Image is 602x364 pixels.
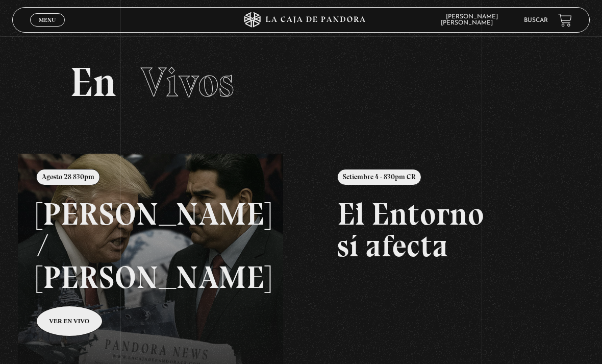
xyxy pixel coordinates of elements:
span: Menu [39,17,56,23]
span: Cerrar [36,26,60,33]
span: [PERSON_NAME] [PERSON_NAME] [441,14,503,26]
h2: En [70,62,532,103]
a: View your shopping cart [558,13,572,27]
span: Vivos [141,58,234,107]
a: Buscar [524,17,548,23]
